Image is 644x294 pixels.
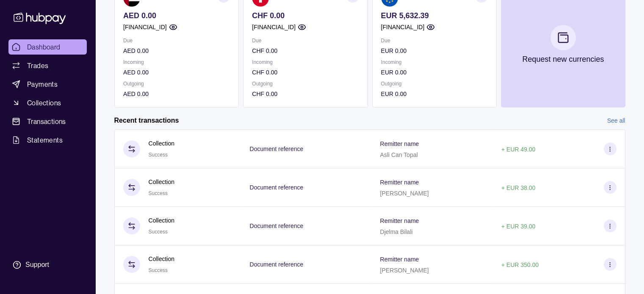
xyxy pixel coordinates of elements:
[252,58,359,67] p: Incoming
[123,68,230,77] p: AED 0.00
[249,261,303,268] p: Document reference
[25,260,49,269] div: Support
[8,77,87,92] a: Payments
[501,184,536,191] p: + EUR 38.00
[27,79,58,89] span: Payments
[501,261,539,268] p: + EUR 350.00
[123,46,230,55] p: AED 0.00
[381,89,487,99] p: EUR 0.00
[252,46,359,55] p: CHF 0.00
[27,42,61,52] span: Dashboard
[501,146,536,153] p: + EUR 49.00
[8,58,87,73] a: Trades
[8,95,87,110] a: Collections
[149,216,174,225] p: Collection
[8,256,87,274] a: Support
[252,22,296,32] p: [FINANCIAL_ID]
[380,151,417,158] p: Asli Can Topal
[114,116,179,125] h2: Recent transactions
[123,89,230,99] p: AED 0.00
[123,22,167,32] p: [FINANCIAL_ID]
[249,223,303,229] p: Document reference
[252,68,359,77] p: CHF 0.00
[381,79,487,88] p: Outgoing
[252,11,359,20] p: CHF 0.00
[381,11,487,20] p: EUR 5,632.39
[149,267,168,273] span: Success
[380,217,419,224] p: Remitter name
[123,58,230,67] p: Incoming
[8,39,87,55] a: Dashboard
[380,228,412,235] p: Djelma Bilali
[149,229,168,235] span: Success
[381,36,487,45] p: Due
[607,116,625,125] a: See all
[27,98,61,108] span: Collections
[27,135,63,145] span: Statements
[381,22,424,32] p: [FINANCIAL_ID]
[380,140,419,147] p: Remitter name
[381,58,487,67] p: Incoming
[149,177,174,187] p: Collection
[123,79,230,88] p: Outgoing
[380,179,419,186] p: Remitter name
[8,114,87,129] a: Transactions
[380,267,428,274] p: [PERSON_NAME]
[123,36,230,45] p: Due
[149,254,174,264] p: Collection
[27,116,66,126] span: Transactions
[149,152,168,158] span: Success
[249,184,303,191] p: Document reference
[380,256,419,263] p: Remitter name
[149,190,168,196] span: Success
[249,146,303,152] p: Document reference
[252,79,359,88] p: Outgoing
[522,55,604,64] p: Request new currencies
[380,190,428,197] p: [PERSON_NAME]
[149,139,174,148] p: Collection
[501,223,536,230] p: + EUR 39.00
[27,60,48,71] span: Trades
[123,11,230,20] p: AED 0.00
[8,132,87,148] a: Statements
[252,89,359,99] p: CHF 0.00
[381,46,487,55] p: EUR 0.00
[252,36,359,45] p: Due
[381,68,487,77] p: EUR 0.00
